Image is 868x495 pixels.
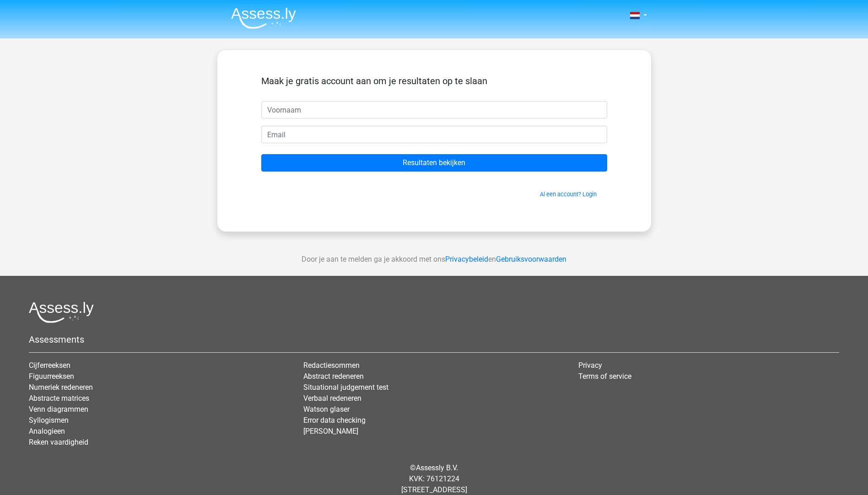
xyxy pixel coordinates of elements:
a: Analogieen [29,427,65,436]
a: Watson glaser [303,405,350,414]
a: Cijferreeksen [29,361,70,370]
a: Syllogismen [29,416,69,425]
a: Privacybeleid [445,255,488,264]
h5: Maak je gratis account aan om je resultaten op te slaan [261,75,607,86]
a: Assessly B.V. [416,463,458,472]
a: Redactiesommen [303,361,360,370]
a: Al een account? Login [540,191,597,198]
img: Assessly [231,7,296,29]
input: Voornaam [261,101,607,118]
a: Terms of service [578,372,631,381]
a: Gebruiksvoorwaarden [496,255,566,264]
a: Privacy [578,361,602,370]
a: Abstracte matrices [29,394,89,403]
a: Venn diagrammen [29,405,88,414]
a: Reken vaardigheid [29,438,88,447]
h5: Assessments [29,334,839,345]
a: Figuurreeksen [29,372,74,381]
a: Error data checking [303,416,366,425]
a: Situational judgement test [303,383,388,392]
input: Email [261,126,607,143]
a: Abstract redeneren [303,372,364,381]
input: Resultaten bekijken [261,154,607,172]
a: Numeriek redeneren [29,383,93,392]
a: Verbaal redeneren [303,394,361,403]
img: Assessly logo [29,301,94,323]
a: [PERSON_NAME] [303,427,358,436]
